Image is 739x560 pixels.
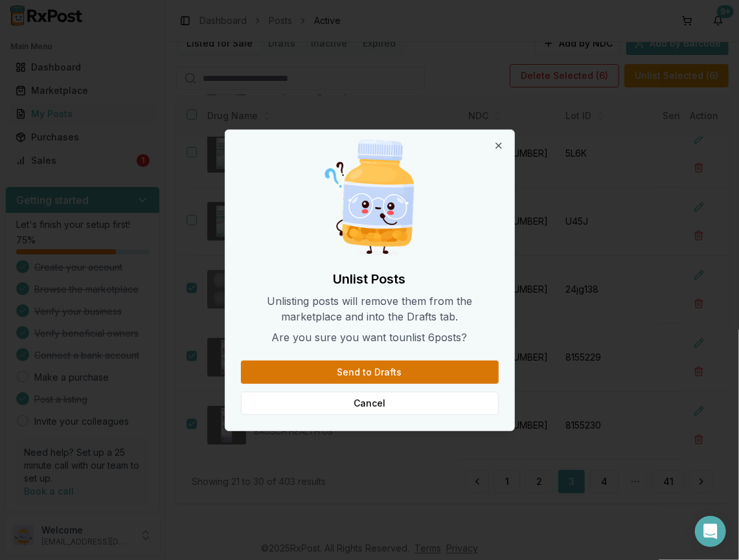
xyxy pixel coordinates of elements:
p: Are you sure you want to unlist 6 post s ? [241,330,499,345]
p: Unlisting posts will remove them from the marketplace and into the Drafts tab. [241,293,499,324]
img: Curious Pill Bottle [308,135,432,260]
button: Send to Drafts [241,361,499,384]
h2: Unlist Posts [241,270,499,288]
button: Cancel [241,392,499,415]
